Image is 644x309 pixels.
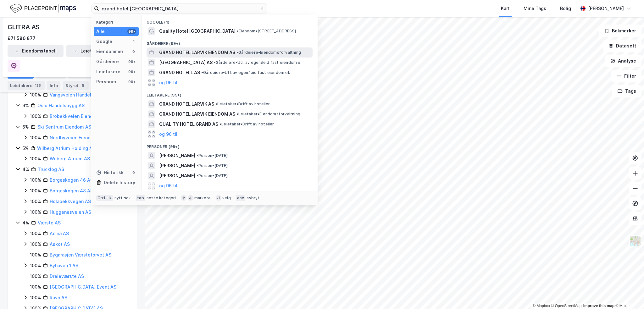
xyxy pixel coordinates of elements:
[96,48,124,55] div: Eiendommer
[142,36,318,47] div: Gårdeiere (99+)
[629,235,641,247] img: Z
[605,55,641,67] button: Analyse
[127,79,136,84] div: 99+
[22,145,29,152] div: 5%
[96,169,124,176] div: Historikk
[159,172,195,179] span: [PERSON_NAME]
[127,29,136,34] div: 99+
[197,173,198,178] span: •
[127,69,136,74] div: 99+
[613,279,644,309] div: Kontrollprogram for chat
[201,70,290,75] span: Gårdeiere • Utl. av egen/leid fast eiendom el.
[96,58,119,65] div: Gårdeiere
[159,182,177,190] button: og 96 til
[96,38,112,45] div: Google
[159,49,235,56] span: GRAND HOTEL LARVIK EIENDOM AS
[10,3,76,14] img: logo.f888ab2527a4732fd821a326f86c7f29.svg
[99,4,259,13] input: Søk på adresse, matrikkel, gårdeiere, leietakere eller personer
[50,263,78,268] a: Byhaven 1 AS
[583,304,614,308] a: Improve this map
[30,208,41,216] div: 100%
[30,134,41,141] div: 100%
[50,284,116,290] a: [GEOGRAPHIC_DATA] Event AS
[142,88,318,99] div: Leietakere (99+)
[612,85,641,97] button: Tags
[560,5,571,12] div: Bolig
[22,166,29,173] div: 4%
[96,28,105,35] div: Alle
[524,5,546,12] div: Mine Tags
[47,81,60,90] div: Info
[214,60,303,65] span: Gårdeiere • Utl. av egen/leid fast eiendom el.
[96,68,120,75] div: Leietakere
[237,29,296,34] span: Eiendom • [STREET_ADDRESS]
[30,198,41,205] div: 100%
[30,262,41,269] div: 100%
[603,40,641,52] button: Datasett
[159,69,200,76] span: GRAND HOTELL AS
[159,130,177,138] button: og 96 til
[30,240,41,248] div: 100%
[159,59,213,66] span: [GEOGRAPHIC_DATA] AS
[159,152,195,159] span: [PERSON_NAME]
[50,92,120,97] a: Vangsveien Handelseiendom AS
[22,123,29,131] div: 6%
[236,195,246,201] div: esc
[96,20,139,25] div: Kategori
[50,295,67,300] a: Ravn AS
[63,81,89,90] div: Styret
[50,177,93,183] a: Borgeskogen 46 AS
[38,167,64,172] a: Trucklog AS
[50,135,124,140] a: Nordbyveien Eiendomsselskap AS
[159,27,236,35] span: Quality Hotel [GEOGRAPHIC_DATA]
[588,5,624,12] div: [PERSON_NAME]
[237,29,239,33] span: •
[37,103,85,108] a: Oslo Handelsbygg AS
[247,196,259,201] div: avbryt
[613,279,644,309] iframe: Chat Widget
[219,122,274,127] span: Leietaker • Drift av hoteller
[197,173,228,178] span: Person • [DATE]
[50,241,70,247] a: Askot AS
[131,39,136,44] div: 1
[22,102,29,109] div: 9%
[30,230,41,237] div: 100%
[37,146,95,151] a: Wilberg Atrium Holding AS
[136,195,145,201] div: tab
[30,283,41,291] div: 100%
[236,112,238,116] span: •
[30,273,41,280] div: 100%
[142,15,318,26] div: Google (1)
[219,122,221,126] span: •
[114,196,131,201] div: nytt søk
[50,273,84,279] a: Dreieværste AS
[197,163,198,168] span: •
[236,50,238,55] span: •
[37,124,91,130] a: Ski Sentrum Eiendom AS
[159,110,235,118] span: GRAND HOTEL LARVIK EIENDOM AS
[147,196,176,201] div: neste kategori
[215,102,217,106] span: •
[50,209,91,215] a: Huggenesveien AS
[222,196,231,201] div: velg
[201,70,203,75] span: •
[22,219,29,227] div: 4%
[8,45,64,57] button: Eiendomstabell
[30,155,41,163] div: 100%
[30,294,41,301] div: 100%
[197,153,198,158] span: •
[50,188,93,193] a: Borgeskogen 48 AS
[599,25,641,37] button: Bokmerker
[50,199,91,204] a: Holabekkvegen AS
[50,252,111,257] a: Bygarasjen Værstetorvet AS
[197,163,228,168] span: Person • [DATE]
[159,120,218,128] span: QUALITY HOTEL GRAND AS
[533,304,550,308] a: Mapbox
[215,102,270,107] span: Leietaker • Drift av hoteller
[214,60,216,65] span: •
[501,5,510,12] div: Kart
[8,35,36,42] div: 971 586 877
[66,45,122,57] button: Leietakertabell
[197,153,228,158] span: Person • [DATE]
[30,176,41,184] div: 100%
